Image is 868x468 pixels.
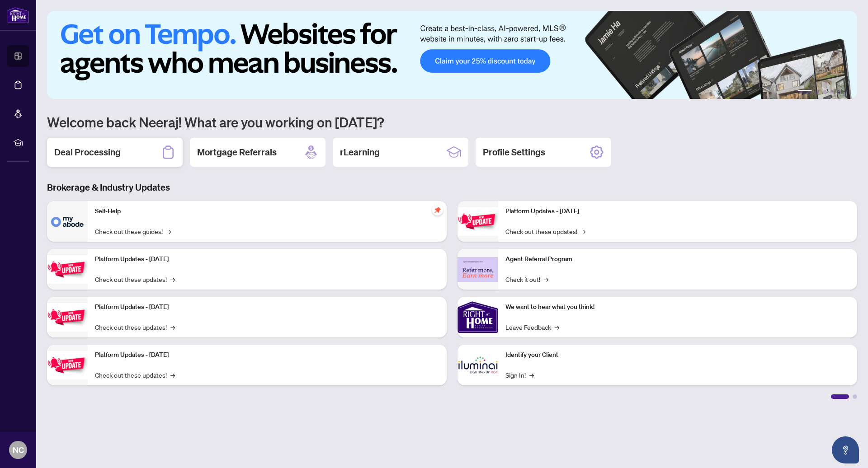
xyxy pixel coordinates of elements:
[47,255,88,284] img: Platform Updates - September 16, 2025
[458,297,498,337] img: We want to hear what you think!
[823,90,826,94] button: 3
[529,370,534,380] span: →
[505,206,850,216] p: Platform Updates - [DATE]
[844,90,848,94] button: 6
[95,370,175,380] a: Check out these updates!→
[47,113,857,131] h1: Welcome back Neeraj! What are you working on [DATE]?
[505,322,559,332] a: Leave Feedback→
[47,11,857,99] img: Slide 0
[166,226,171,236] span: →
[797,90,812,94] button: 1
[197,146,277,159] h2: Mortgage Referrals
[505,350,850,360] p: Identify your Client
[830,90,834,94] button: 4
[432,205,443,215] span: pushpin
[95,226,171,236] a: Check out these guides!→
[47,181,857,194] h3: Brokerage & Industry Updates
[816,90,819,94] button: 2
[7,7,29,23] img: logo
[544,274,548,284] span: →
[170,274,175,284] span: →
[95,350,439,360] p: Platform Updates - [DATE]
[505,274,548,284] a: Check it out!→
[458,207,498,236] img: Platform Updates - June 23, 2025
[95,322,175,332] a: Check out these updates!→
[13,444,24,456] span: NC
[47,303,88,332] img: Platform Updates - July 21, 2025
[95,206,439,216] p: Self-Help
[555,322,559,332] span: →
[54,146,121,159] h2: Deal Processing
[483,146,545,159] h2: Profile Settings
[458,345,498,385] img: Identify your Client
[340,146,380,159] h2: rLearning
[505,302,850,312] p: We want to hear what you think!
[170,370,175,380] span: →
[170,322,175,332] span: →
[505,226,585,236] a: Check out these updates!→
[505,254,850,264] p: Agent Referral Program
[505,370,534,380] a: Sign In!→
[95,274,175,284] a: Check out these updates!→
[581,226,585,236] span: →
[95,254,439,264] p: Platform Updates - [DATE]
[47,351,88,379] img: Platform Updates - July 8, 2025
[837,90,841,94] button: 5
[832,436,859,463] button: Open asap
[47,201,88,242] img: Self-Help
[458,257,498,282] img: Agent Referral Program
[95,302,439,312] p: Platform Updates - [DATE]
